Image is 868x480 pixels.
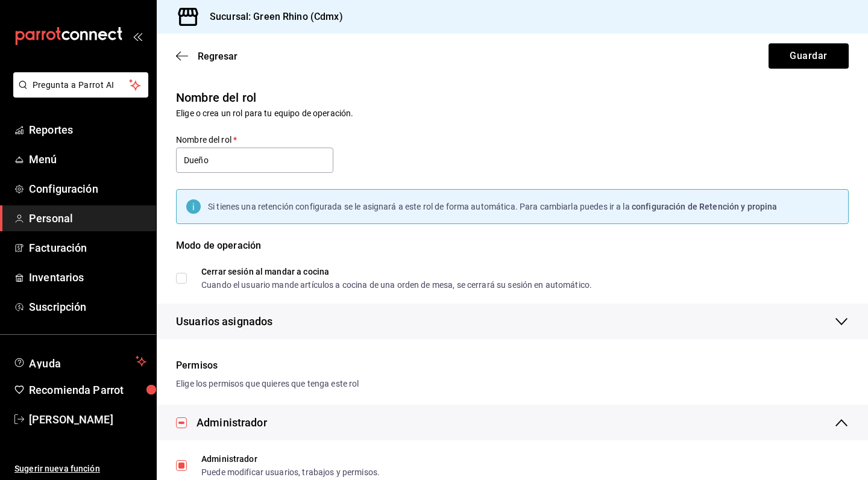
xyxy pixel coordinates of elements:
[29,240,146,256] span: Facturación
[133,31,142,41] button: open_drawer_menu
[29,181,146,197] span: Configuración
[201,455,380,463] div: Administrador
[176,108,353,118] span: Elige o crea un rol para tu equipo de operación.
[29,210,146,226] span: Personal
[176,136,333,144] label: Nombre del rol
[632,202,778,211] span: configuración de Retención y propina
[29,151,146,167] span: Menú
[29,354,131,369] span: Ayuda
[208,202,632,211] span: Si tienes una retención configurada se le asignará a este rol de forma automática. Para cambiarla...
[13,72,148,98] button: Pregunta a Parrot AI
[769,43,849,69] button: Guardar
[176,313,272,329] span: Usuarios asignados
[29,299,146,315] span: Suscripción
[201,267,592,276] div: Cerrar sesión al mandar a cocina
[176,378,849,390] div: Elige los permisos que quieres que tenga este rol
[29,122,146,138] span: Reportes
[176,238,849,267] div: Modo de operación
[29,269,146,285] span: Inventarios
[176,358,849,373] div: Permisos
[14,463,146,475] span: Sugerir nueva función
[198,51,237,62] span: Regresar
[29,382,146,398] span: Recomienda Parrot
[29,411,146,428] span: [PERSON_NAME]
[33,79,130,92] span: Pregunta a Parrot AI
[201,468,380,476] div: Puede modificar usuarios, trabajos y permisos.
[176,51,237,62] button: Regresar
[8,87,148,100] a: Pregunta a Parrot AI
[200,10,343,24] h3: Sucursal: Green Rhino (Cdmx)
[201,281,592,289] div: Cuando el usuario mande artículos a cocina de una orden de mesa, se cerrará su sesión en automático.
[197,414,267,431] div: Administrador
[176,88,849,107] h6: Nombre del rol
